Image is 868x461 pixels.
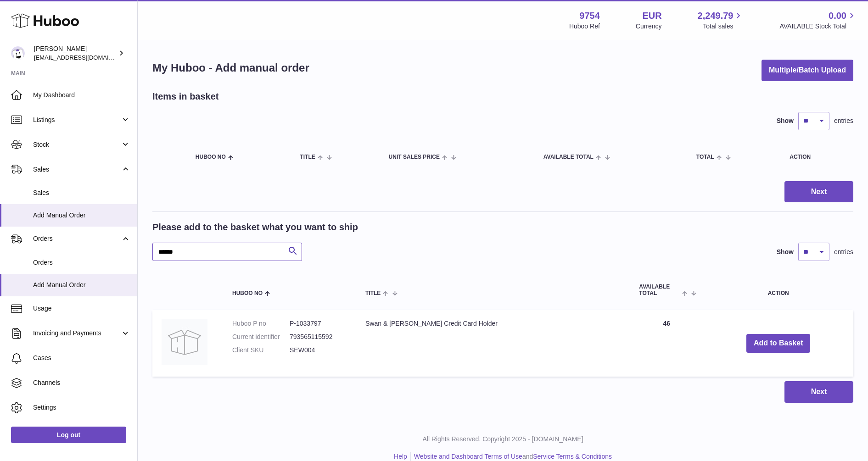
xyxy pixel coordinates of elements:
span: Title [300,154,315,160]
label: Show [777,117,794,125]
span: Settings [33,403,130,412]
li: and [411,452,612,461]
div: [PERSON_NAME] [34,44,117,62]
dt: Huboo P no [232,319,290,328]
button: Add to Basket [746,334,811,353]
span: Total sales [703,22,744,31]
span: entries [834,248,853,256]
span: Listings [33,116,121,124]
h2: Please add to the basket what you want to ship [152,221,358,233]
th: Action [703,275,853,305]
strong: EUR [642,10,661,22]
span: Invoicing and Payments [33,329,121,338]
strong: 9754 [579,10,600,22]
span: My Dashboard [33,91,130,100]
span: Orders [33,258,130,267]
dt: Current identifier [232,333,290,341]
span: Usage [33,304,130,313]
span: Total [696,154,714,160]
dd: SEW004 [290,346,347,355]
a: Service Terms & Conditions [533,453,612,460]
span: Unit Sales Price [389,154,440,160]
a: Website and Dashboard Terms of Use [414,453,522,460]
button: Next [784,181,853,203]
span: Orders [33,234,121,243]
span: AVAILABLE Total [639,284,680,296]
span: Channels [33,378,130,387]
span: [EMAIL_ADDRESS][DOMAIN_NAME] [34,54,135,61]
dd: 793565115592 [290,333,347,341]
button: Next [784,381,853,403]
span: Title [365,290,381,296]
h2: Items in basket [152,90,219,103]
span: Huboo no [232,290,263,296]
span: 0.00 [829,10,846,22]
h1: My Huboo - Add manual order [152,61,309,75]
span: Stock [33,140,121,149]
span: Add Manual Order [33,281,130,289]
a: Log out [11,427,126,443]
a: 0.00 AVAILABLE Stock Total [779,10,857,31]
div: Currency [636,22,662,31]
span: Cases [33,354,130,362]
a: 2,249.79 Total sales [698,10,744,31]
span: Sales [33,165,121,174]
p: All Rights Reserved. Copyright 2025 - [DOMAIN_NAME] [145,435,861,444]
td: 46 [630,310,703,377]
td: Swan & [PERSON_NAME] Credit Card Holder [356,310,630,377]
dd: P-1033797 [290,319,347,328]
button: Multiple/Batch Upload [762,60,853,81]
label: Show [777,248,794,256]
span: entries [834,117,853,125]
span: Sales [33,189,130,197]
img: Swan & Edgar Luxury Credit Card Holder [162,319,207,365]
span: Add Manual Order [33,211,130,220]
span: AVAILABLE Total [543,154,594,160]
img: info@fieldsluxury.london [11,46,25,60]
span: AVAILABLE Stock Total [779,22,857,31]
a: Help [394,453,407,460]
span: Huboo no [196,154,226,160]
span: 2,249.79 [698,10,734,22]
dt: Client SKU [232,346,290,355]
div: Action [790,154,844,160]
div: Huboo Ref [569,22,600,31]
